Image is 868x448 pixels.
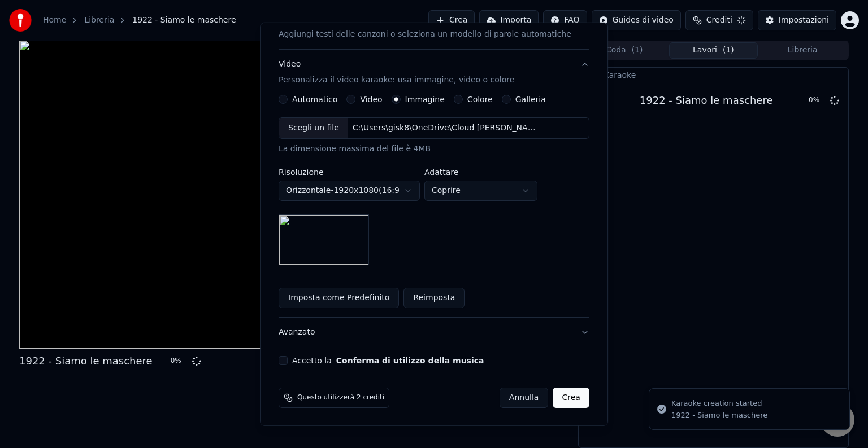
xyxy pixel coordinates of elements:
div: La dimensione massima del file è 4MB [279,143,589,155]
label: Video [360,95,382,103]
p: Personalizza il video karaoke: usa immagine, video o colore [279,74,514,86]
button: Crea [553,388,589,408]
label: Galleria [515,95,546,103]
button: VideoPersonalizza il video karaoke: usa immagine, video o colore [279,50,589,95]
button: Annulla [500,388,549,408]
button: TestiAggiungi testi delle canzoni o seleziona un modello di parole automatiche [279,4,589,49]
div: C:\Users\gisk8\OneDrive\Cloud [PERSON_NAME]\Musica [DATE]\Canzoni [DATE]\KARAOKE\KARACARNEVALE_Ta... [348,122,540,134]
span: Questo utilizzerà 2 crediti [297,393,384,402]
button: Reimposta [403,288,465,308]
label: Automatico [292,95,337,103]
p: Aggiungi testi delle canzoni o seleziona un modello di parole automatiche [279,29,571,40]
div: Video [279,59,514,86]
div: VideoPersonalizza il video karaoke: usa immagine, video o colore [279,95,589,317]
button: Avanzato [279,318,589,347]
label: Risoluzione [279,168,420,176]
button: Accetto la [336,357,484,364]
label: Accetto la [292,357,484,364]
button: Imposta come Predefinito [279,288,399,308]
div: Scegli un file [279,118,348,138]
label: Immagine [405,95,445,103]
label: Colore [467,95,493,103]
label: Adattare [424,168,537,176]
